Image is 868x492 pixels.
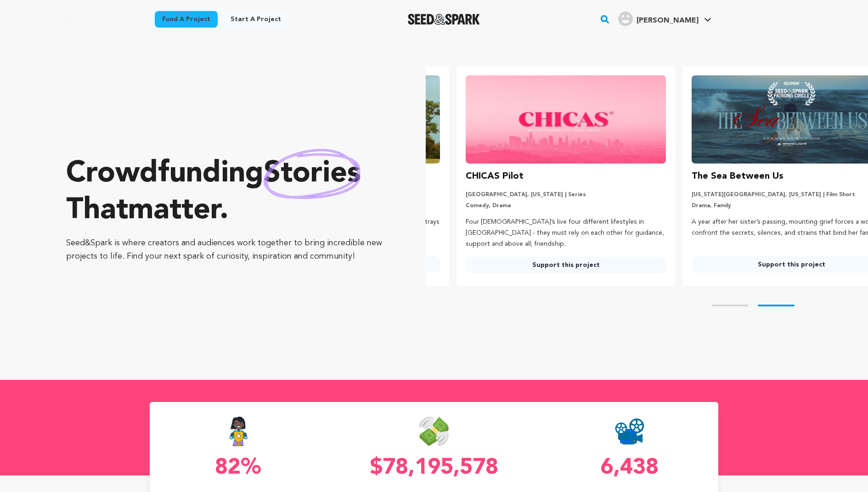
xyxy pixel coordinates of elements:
a: Fund a project [155,11,218,28]
p: 6,438 [541,457,718,479]
img: Seed&Spark Money Raised Icon [419,417,449,446]
p: 82% [150,457,327,479]
img: Seed&Spark Success Rate Icon [224,417,253,446]
img: CHICAS Pilot image [466,75,666,164]
h3: CHICAS Pilot [466,169,524,184]
p: Seed&Spark is where creators and audiences work together to bring incredible new projects to life... [66,237,389,263]
p: $78,195,578 [345,457,523,479]
p: [GEOGRAPHIC_DATA], [US_STATE] | Series [466,191,666,198]
img: Seed&Spark Projects Created Icon [615,417,644,446]
img: Seed&Spark Logo Dark Mode [408,14,480,25]
a: Support this project [466,257,666,273]
p: Four [DEMOGRAPHIC_DATA]’s live four different lifestyles in [GEOGRAPHIC_DATA] - they must rely on... [466,217,666,249]
div: Joanna B.'s Profile [618,11,699,26]
p: Crowdfunding that . [66,156,389,229]
a: Seed&Spark Homepage [408,14,480,25]
a: Start a project [223,11,288,28]
span: [PERSON_NAME] [637,17,699,24]
span: Joanna B.'s Profile [616,10,713,29]
span: matter [128,196,220,226]
p: Comedy, Drama [466,202,666,209]
img: hand sketched image [264,149,361,199]
a: Joanna B.'s Profile [616,10,713,26]
h3: The Sea Between Us [692,169,783,184]
img: user.png [618,11,633,26]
